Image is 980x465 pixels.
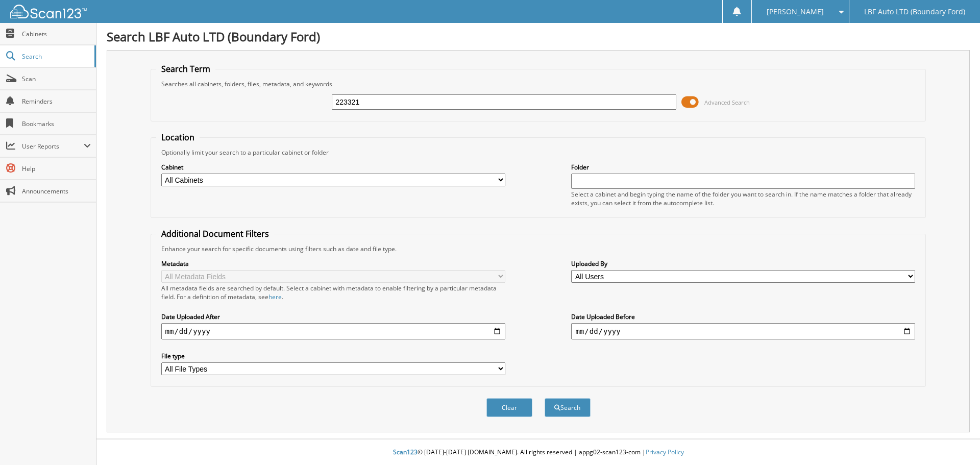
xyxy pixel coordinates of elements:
[393,448,418,456] span: Scan123
[22,119,91,128] span: Bookmarks
[156,80,921,88] div: Searches all cabinets, folders, files, metadata, and keywords
[161,259,505,268] label: Metadata
[646,448,684,456] a: Privacy Policy
[22,142,84,151] span: User Reports
[767,9,824,15] span: [PERSON_NAME]
[864,9,965,15] span: LBF Auto LTD (Boundary Ford)
[22,187,91,195] span: Announcements
[96,440,980,465] div: © [DATE]-[DATE] [DOMAIN_NAME]. All rights reserved | appg02-scan123-com |
[22,30,91,38] span: Cabinets
[545,398,591,417] button: Search
[571,323,915,339] input: end
[704,99,750,106] span: Advanced Search
[571,312,915,321] label: Date Uploaded Before
[156,244,921,253] div: Enhance your search for specific documents using filters such as date and file type.
[161,352,505,360] label: File type
[268,292,282,301] a: here
[161,312,505,321] label: Date Uploaded After
[161,323,505,339] input: start
[156,148,921,157] div: Optionally limit your search to a particular cabinet or folder
[571,163,915,172] label: Folder
[571,259,915,268] label: Uploaded By
[10,5,87,18] img: scan123-logo-white.svg
[22,164,91,173] span: Help
[156,132,200,143] legend: Location
[22,52,89,61] span: Search
[107,28,970,45] h1: Search LBF Auto LTD (Boundary Ford)
[486,398,532,417] button: Clear
[156,63,215,75] legend: Search Term
[929,416,980,465] iframe: Chat Widget
[156,228,274,239] legend: Additional Document Filters
[161,163,505,172] label: Cabinet
[22,97,91,106] span: Reminders
[22,75,91,83] span: Scan
[571,190,915,207] div: Select a cabinet and begin typing the name of the folder you want to search in. If the name match...
[161,284,505,301] div: All metadata fields are searched by default. Select a cabinet with metadata to enable filtering b...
